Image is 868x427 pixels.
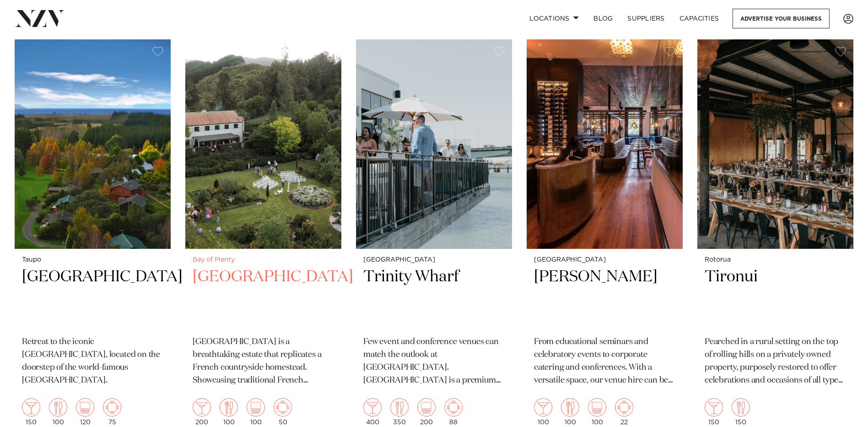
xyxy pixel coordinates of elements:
[193,336,334,387] p: [GEOGRAPHIC_DATA] is a breathtaking estate that replicates a French countryside homestead. Showca...
[588,398,606,426] div: 100
[615,398,633,426] div: 22
[522,9,586,28] a: Locations
[103,398,121,426] div: 75
[49,398,67,426] div: 100
[76,398,94,416] img: theatre.png
[705,257,846,263] small: Rotorua
[22,398,40,416] img: cocktail.png
[15,10,65,27] img: nzv-logo.png
[705,398,723,416] img: cocktail.png
[247,398,265,416] img: theatre.png
[76,398,94,426] div: 120
[193,267,334,328] h2: [GEOGRAPHIC_DATA]
[274,398,292,426] div: 50
[586,9,620,28] a: BLOG
[534,398,552,426] div: 100
[705,398,723,426] div: 150
[733,9,830,28] a: Advertise your business
[363,267,505,328] h2: Trinity Wharf
[390,398,409,426] div: 350
[49,398,67,416] img: dining.png
[444,398,463,426] div: 88
[193,257,334,263] small: Bay of Plenty
[363,336,505,387] p: Few event and conference venues can match the outlook at [GEOGRAPHIC_DATA]. [GEOGRAPHIC_DATA] is ...
[561,398,579,426] div: 100
[417,398,436,426] div: 200
[732,398,750,416] img: dining.png
[193,398,211,426] div: 200
[534,267,675,328] h2: [PERSON_NAME]
[220,398,238,416] img: dining.png
[615,398,633,416] img: meeting.png
[22,267,163,328] h2: [GEOGRAPHIC_DATA]
[274,398,292,416] img: meeting.png
[22,398,40,426] div: 150
[22,336,163,387] p: Retreat to the iconic [GEOGRAPHIC_DATA], located on the doorstep of the world-famous [GEOGRAPHIC_...
[732,398,750,426] div: 150
[390,398,409,416] img: dining.png
[534,257,675,263] small: [GEOGRAPHIC_DATA]
[620,9,672,28] a: SUPPLIERS
[417,398,436,416] img: theatre.png
[672,9,727,28] a: Capacities
[561,398,579,416] img: dining.png
[22,257,163,263] small: Taupo
[193,398,211,416] img: cocktail.png
[534,336,675,387] p: From educational seminars and celebratory events to corporate catering and conferences. With a ve...
[588,398,606,416] img: theatre.png
[363,257,505,263] small: [GEOGRAPHIC_DATA]
[363,398,382,416] img: cocktail.png
[247,398,265,426] div: 100
[444,398,463,416] img: meeting.png
[103,398,121,416] img: meeting.png
[534,398,552,416] img: cocktail.png
[705,336,846,387] p: Pearched in a rural setting on the top of rolling hills on a privately owned property, purposely ...
[705,267,846,328] h2: Tironui
[363,398,382,426] div: 400
[220,398,238,426] div: 100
